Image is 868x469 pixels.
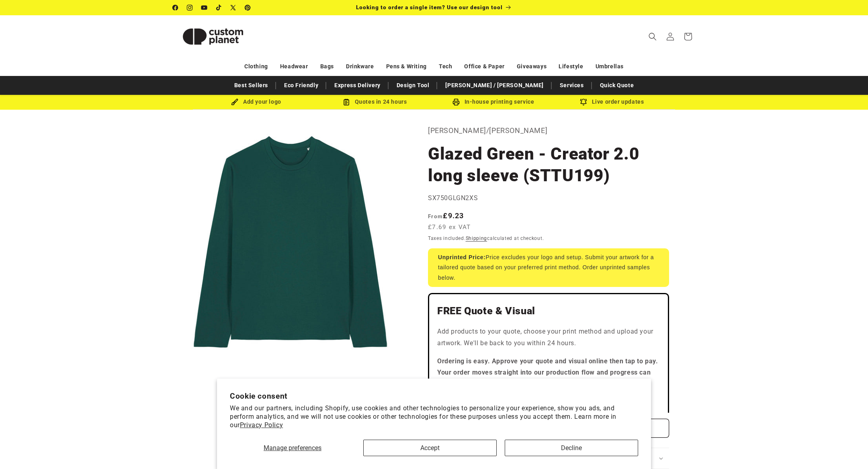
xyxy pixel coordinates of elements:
[173,18,253,55] img: Custom Planet
[280,78,322,92] a: Eco Friendly
[466,236,487,241] a: Shipping
[441,78,547,92] a: [PERSON_NAME] / [PERSON_NAME]
[644,28,661,45] summary: Search
[437,357,658,388] strong: Ordering is easy. Approve your quote and visual online then tap to pay. Your order moves straight...
[240,421,283,429] a: Privacy Policy
[170,15,256,57] a: Custom Planet
[230,391,638,401] h2: Cookie consent
[428,213,443,219] span: From
[320,59,334,74] a: Bags
[556,78,588,92] a: Services
[343,98,350,106] img: Order Updates Icon
[464,59,504,74] a: Office & Paper
[439,59,452,74] a: Tech
[428,248,669,287] div: Price excludes your logo and setup. Submit your artwork for a tailored quote based on your prefer...
[428,124,669,137] p: [PERSON_NAME]/[PERSON_NAME]
[553,97,671,107] div: Live order updates
[386,59,427,74] a: Pens & Writing
[580,98,587,106] img: Order updates
[231,98,238,106] img: Brush Icon
[197,97,315,107] div: Add your logo
[428,143,669,186] h1: Glazed Green - Creator 2.0 long sleeve (STTU199)
[428,234,669,242] div: Taxes included. calculated at checkout.
[434,97,553,107] div: In-house printing service
[505,440,638,456] button: Decline
[363,440,497,456] button: Accept
[346,59,374,74] a: Drinkware
[437,326,660,349] p: Add products to your quote, choose your print method and upload your artwork. We'll be back to yo...
[264,444,321,452] span: Manage preferences
[330,78,385,92] a: Express Delivery
[437,305,660,317] h2: FREE Quote & Visual
[393,78,434,92] a: Design Tool
[356,4,503,10] span: Looking to order a single item? Use our design tool
[517,59,547,74] a: Giveaways
[315,97,434,107] div: Quotes in 24 hours
[230,78,272,92] a: Best Sellers
[596,59,624,74] a: Umbrellas
[452,98,460,106] img: In-house printing
[173,124,408,359] media-gallery: Gallery Viewer
[428,211,464,220] strong: £9.23
[244,59,268,74] a: Clothing
[230,404,638,429] p: We and our partners, including Shopify, use cookies and other technologies to personalize your ex...
[230,440,355,456] button: Manage preferences
[596,78,638,92] a: Quick Quote
[428,223,471,232] span: £7.69 ex VAT
[438,254,486,260] strong: Unprinted Price:
[559,59,583,74] a: Lifestyle
[280,59,308,74] a: Headwear
[428,194,478,202] span: SX750GLGN2XS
